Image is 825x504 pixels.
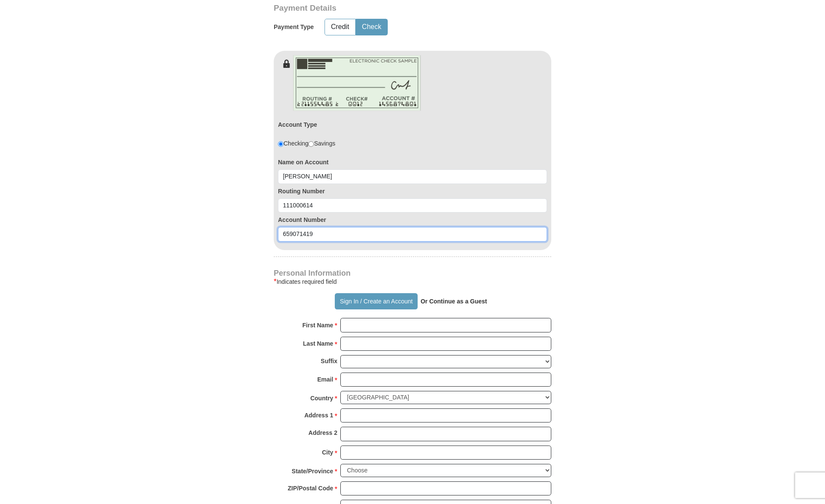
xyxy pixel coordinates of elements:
[356,19,387,35] button: Check
[274,270,551,277] h4: Personal Information
[325,19,355,35] button: Credit
[278,139,335,148] div: Checking Savings
[292,465,333,477] strong: State/Province
[421,298,487,305] strong: Or Continue as a Guest
[274,3,491,13] h3: Payment Details
[278,158,547,166] label: Name on Account
[335,293,417,309] button: Sign In / Create an Account
[317,373,333,385] strong: Email
[274,23,314,31] h5: Payment Type
[322,446,333,458] strong: City
[321,355,337,367] strong: Suffix
[278,216,547,224] label: Account Number
[310,392,334,404] strong: Country
[304,409,334,421] strong: Address 1
[293,55,421,111] img: check-en.png
[274,277,551,287] div: Indicates required field
[278,187,547,195] label: Routing Number
[303,338,334,350] strong: Last Name
[278,120,317,129] label: Account Type
[288,482,334,494] strong: ZIP/Postal Code
[308,427,337,439] strong: Address 2
[302,319,333,331] strong: First Name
